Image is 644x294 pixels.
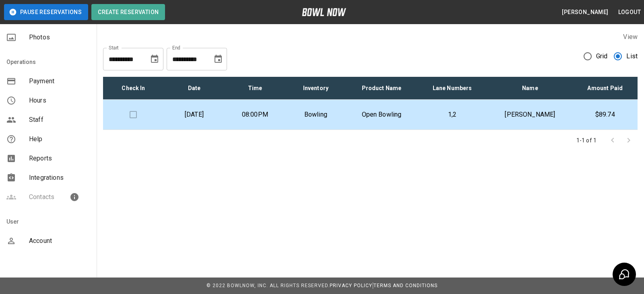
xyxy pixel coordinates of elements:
[302,8,346,16] img: logo
[374,283,438,288] a: Terms and Conditions
[353,110,411,119] p: Open Bowling
[615,5,644,20] button: Logout
[29,134,90,144] span: Help
[285,77,346,100] th: Inventory
[29,236,90,246] span: Account
[29,33,90,42] span: Photos
[29,96,90,105] span: Hours
[576,136,597,144] p: 1-1 of 1
[573,77,638,100] th: Amount Paid
[330,283,372,288] a: Privacy Policy
[4,4,88,20] button: Pause Reservations
[91,4,165,20] button: Create Reservation
[170,110,218,119] p: [DATE]
[29,173,90,183] span: Integrations
[225,77,285,100] th: Time
[596,51,608,61] span: Grid
[579,110,631,119] p: $89.74
[29,115,90,125] span: Staff
[292,110,340,119] p: Bowling
[29,76,90,86] span: Payment
[423,110,481,119] p: 1,2
[103,77,164,100] th: Check In
[346,77,417,100] th: Product Name
[623,33,638,41] label: View
[626,51,638,61] span: List
[164,77,225,100] th: Date
[487,77,573,100] th: Name
[417,77,487,100] th: Lane Numbers
[231,110,279,119] p: 08:00PM
[147,51,163,67] button: Choose date, selected date is Aug 18, 2025
[29,154,90,163] span: Reports
[494,110,566,119] p: [PERSON_NAME]
[206,283,330,288] span: © 2022 BowlNow, Inc. All Rights Reserved.
[559,5,611,20] button: [PERSON_NAME]
[210,51,226,67] button: Choose date, selected date is Sep 18, 2025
